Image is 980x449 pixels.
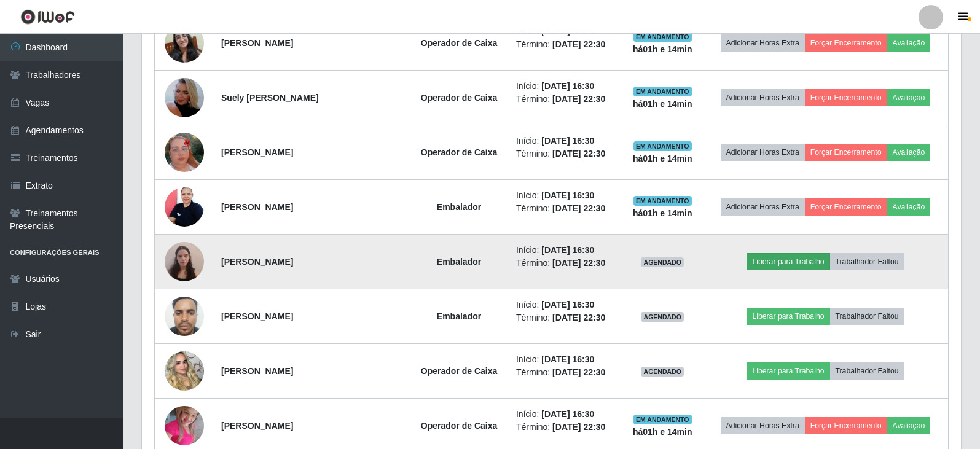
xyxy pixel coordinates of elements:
time: [DATE] 22:30 [552,422,605,432]
strong: [PERSON_NAME] [221,366,293,376]
button: Avaliação [887,198,930,216]
span: AGENDADO [641,257,684,267]
li: Término: [516,93,615,106]
button: Avaliação [887,144,930,161]
span: EM ANDAMENTO [633,415,692,424]
time: [DATE] 16:30 [541,81,594,91]
button: Trabalhador Faltou [830,362,904,380]
strong: Embalador [437,311,481,321]
button: Trabalhador Faltou [830,253,904,270]
button: Forçar Encerramento [805,198,887,216]
time: [DATE] 22:30 [552,367,605,377]
time: [DATE] 22:30 [552,94,605,104]
time: [DATE] 22:30 [552,258,605,268]
strong: Embalador [437,202,481,212]
strong: [PERSON_NAME] [221,257,293,267]
button: Forçar Encerramento [805,34,887,52]
strong: há 01 h e 14 min [633,44,692,54]
time: [DATE] 16:30 [541,354,594,364]
li: Término: [516,38,615,51]
button: Adicionar Horas Extra [721,417,805,434]
span: AGENDADO [641,367,684,377]
button: Liberar para Trabalho [747,308,829,325]
strong: [PERSON_NAME] [221,311,293,321]
button: Forçar Encerramento [805,89,887,106]
strong: há 01 h e 14 min [633,427,692,437]
img: 1752965454112.jpeg [165,63,204,133]
img: 1726231498379.jpeg [165,235,204,287]
span: EM ANDAMENTO [633,141,692,151]
strong: Operador de Caixa [421,147,498,157]
strong: Suely [PERSON_NAME] [221,93,319,103]
li: Início: [516,299,615,311]
strong: Operador de Caixa [421,421,498,431]
button: Avaliação [887,89,930,106]
li: Início: [516,353,615,366]
strong: Embalador [437,257,481,267]
li: Término: [516,257,615,270]
time: [DATE] 22:30 [552,203,605,213]
strong: Operador de Caixa [421,366,498,376]
li: Início: [516,80,615,93]
button: Adicionar Horas Extra [721,198,805,216]
strong: Operador de Caixa [421,93,498,103]
button: Avaliação [887,417,930,434]
li: Início: [516,408,615,421]
img: 1754687333670.jpeg [165,336,204,406]
button: Liberar para Trabalho [747,253,829,270]
li: Término: [516,366,615,379]
img: 1735509810384.jpeg [165,290,204,342]
time: [DATE] 16:30 [541,245,594,255]
span: EM ANDAMENTO [633,196,692,206]
li: Término: [516,311,615,324]
strong: [PERSON_NAME] [221,38,293,48]
strong: [PERSON_NAME] [221,202,293,212]
img: 1705883176470.jpeg [165,181,204,233]
strong: há 01 h e 14 min [633,154,692,163]
img: 1754064940964.jpeg [165,23,204,63]
button: Trabalhador Faltou [830,308,904,325]
span: EM ANDAMENTO [633,32,692,42]
button: Adicionar Horas Extra [721,34,805,52]
time: [DATE] 22:30 [552,149,605,158]
li: Início: [516,189,615,202]
button: Adicionar Horas Extra [721,89,805,106]
button: Forçar Encerramento [805,144,887,161]
time: [DATE] 16:30 [541,409,594,419]
strong: há 01 h e 14 min [633,99,692,109]
button: Avaliação [887,34,930,52]
strong: [PERSON_NAME] [221,421,293,431]
time: [DATE] 16:30 [541,190,594,200]
li: Término: [516,421,615,434]
strong: há 01 h e 14 min [633,208,692,218]
li: Término: [516,202,615,215]
li: Término: [516,147,615,160]
button: Adicionar Horas Extra [721,144,805,161]
time: [DATE] 22:30 [552,313,605,322]
span: EM ANDAMENTO [633,87,692,96]
li: Início: [516,244,615,257]
img: 1754593776383.jpeg [165,117,204,187]
img: CoreUI Logo [20,9,75,25]
time: [DATE] 16:30 [541,300,594,310]
time: [DATE] 22:30 [552,39,605,49]
button: Forçar Encerramento [805,417,887,434]
span: AGENDADO [641,312,684,322]
button: Liberar para Trabalho [747,362,829,380]
strong: [PERSON_NAME] [221,147,293,157]
time: [DATE] 16:30 [541,136,594,146]
li: Início: [516,135,615,147]
strong: Operador de Caixa [421,38,498,48]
